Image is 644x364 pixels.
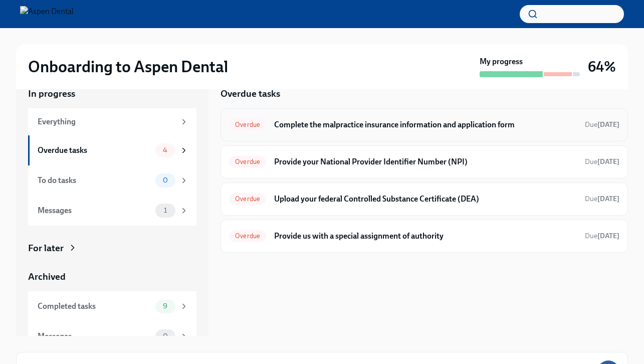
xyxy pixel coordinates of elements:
[588,58,616,76] h3: 64%
[229,191,619,207] a: OverdueUpload your federal Controlled Substance Certificate (DEA)Due[DATE]
[28,242,196,255] a: For later
[28,87,196,100] a: In progress
[229,154,619,170] a: OverdueProvide your National Provider Identifier Number (NPI)Due[DATE]
[38,145,151,156] div: Overdue tasks
[585,194,619,204] span: August 12th, 2025 10:00
[38,116,175,127] div: Everything
[157,302,173,310] span: 9
[229,117,619,133] a: OverdueComplete the malpractice insurance information and application formDue[DATE]
[157,146,173,154] span: 4
[597,120,619,129] strong: [DATE]
[20,6,74,22] img: Aspen Dental
[585,120,619,129] span: Due
[38,205,151,216] div: Messages
[28,108,196,135] a: Everything
[158,207,173,214] span: 1
[28,291,196,321] a: Completed tasks9
[585,157,619,166] span: August 12th, 2025 10:00
[28,165,196,196] a: To do tasks0
[274,194,577,205] h6: Upload your federal Controlled Substance Certificate (DEA)
[274,119,577,130] h6: Complete the malpractice insurance information and application form
[229,121,266,128] span: Overdue
[229,195,266,203] span: Overdue
[28,242,64,255] div: For later
[28,270,196,283] a: Archived
[229,232,266,240] span: Overdue
[585,195,619,203] span: Due
[274,231,577,242] h6: Provide us with a special assignment of authority
[38,301,151,312] div: Completed tasks
[221,87,280,100] h5: Overdue tasks
[28,135,196,165] a: Overdue tasks4
[597,195,619,203] strong: [DATE]
[480,56,523,67] strong: My progress
[157,332,174,340] span: 0
[157,176,174,184] span: 0
[229,158,266,165] span: Overdue
[597,157,619,166] strong: [DATE]
[28,57,228,77] h2: Onboarding to Aspen Dental
[274,156,577,167] h6: Provide your National Provider Identifier Number (NPI)
[28,196,196,226] a: Messages1
[585,231,619,241] span: August 12th, 2025 10:00
[38,175,151,186] div: To do tasks
[585,120,619,129] span: August 12th, 2025 10:00
[597,232,619,240] strong: [DATE]
[229,228,619,244] a: OverdueProvide us with a special assignment of authorityDue[DATE]
[28,321,196,351] a: Messages0
[585,157,619,166] span: Due
[38,331,151,342] div: Messages
[585,232,619,240] span: Due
